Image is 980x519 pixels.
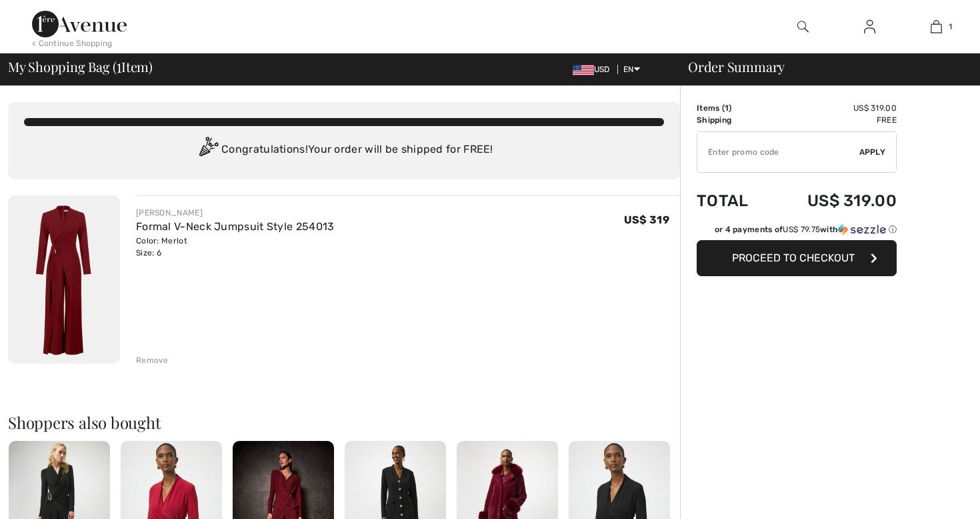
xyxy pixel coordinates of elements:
[623,65,640,74] span: EN
[697,132,859,172] input: Promo code
[697,240,897,276] button: Proceed to Checkout
[783,225,820,234] span: US$ 79.75
[697,102,770,114] td: Items ( )
[8,60,153,73] span: My Shopping Bag ( Item)
[8,414,680,430] h2: Shoppers also bought
[949,21,952,33] span: 1
[672,60,972,73] div: Order Summary
[770,178,897,223] td: US$ 319.00
[195,137,221,163] img: Congratulation2.svg
[697,114,770,126] td: Shipping
[931,19,942,35] img: My Bag
[573,65,594,75] img: US Dollar
[8,195,120,364] img: Formal V-Neck Jumpsuit Style 254013
[136,354,169,366] div: Remove
[117,57,121,74] span: 1
[624,213,669,226] span: US$ 319
[697,223,897,240] div: or 4 payments ofUS$ 79.75withSezzle Click to learn more about Sezzle
[864,19,875,35] img: My Info
[853,19,886,35] a: Sign In
[32,11,127,37] img: 1ère Avenue
[573,65,615,74] span: USD
[136,220,335,233] a: Formal V-Neck Jumpsuit Style 254013
[732,251,855,264] span: Proceed to Checkout
[838,223,886,235] img: Sezzle
[715,223,897,235] div: or 4 payments of with
[770,114,897,126] td: Free
[725,103,729,113] span: 1
[797,19,809,35] img: search the website
[859,146,886,158] span: Apply
[697,178,770,223] td: Total
[903,19,969,35] a: 1
[24,137,664,163] div: Congratulations! Your order will be shipped for FREE!
[32,37,113,49] div: < Continue Shopping
[136,235,335,259] div: Color: Merlot Size: 6
[770,102,897,114] td: US$ 319.00
[136,207,335,219] div: [PERSON_NAME]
